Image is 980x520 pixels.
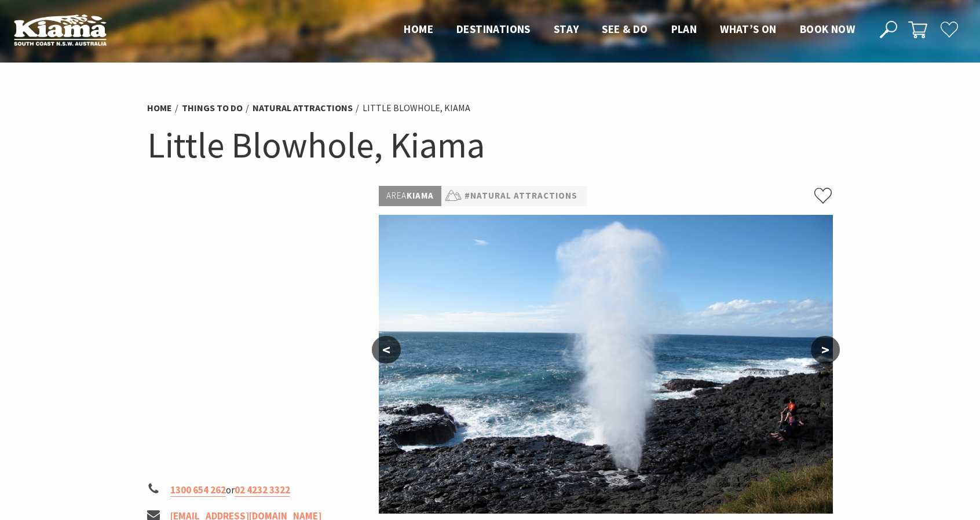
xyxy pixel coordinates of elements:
[404,22,433,36] span: Home
[147,482,370,498] li: or
[235,484,290,497] a: 02 4232 3322
[554,22,579,36] span: Stay
[147,102,172,114] a: Home
[170,484,226,497] a: 1300 654 262
[456,22,531,36] span: Destinations
[14,14,107,46] img: Kiama Logo
[800,22,855,36] span: Book now
[372,336,401,364] button: <
[811,336,840,364] button: >
[253,102,353,114] a: Natural Attractions
[147,122,833,169] h1: Little Blowhole, Kiama
[379,186,441,206] p: Kiama
[386,190,407,201] span: Area
[602,22,648,36] span: See & Do
[465,189,577,203] a: #Natural Attractions
[392,20,866,39] nav: Main Menu
[182,102,243,114] a: Things To Do
[363,101,470,116] li: Little Blowhole, Kiama
[671,22,697,36] span: Plan
[720,22,777,36] span: What’s On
